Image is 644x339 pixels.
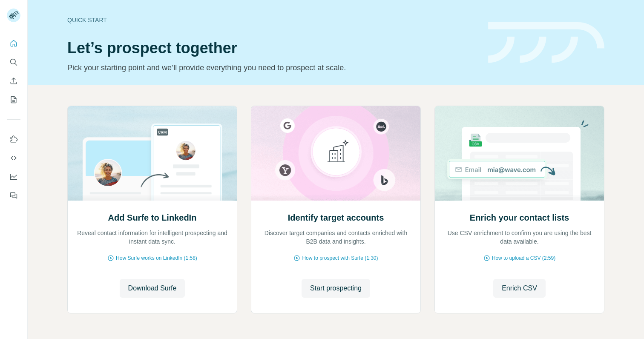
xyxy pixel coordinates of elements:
button: Enrich CSV [7,73,20,89]
button: Use Surfe on LinkedIn [7,132,20,147]
span: Start prospecting [310,283,362,293]
div: Quick start [67,16,478,24]
h1: Let’s prospect together [67,40,478,57]
span: Enrich CSV [502,283,537,293]
p: Discover target companies and contacts enriched with B2B data and insights. [260,229,412,246]
span: Download Surfe [128,283,177,293]
img: Add Surfe to LinkedIn [67,106,237,201]
img: Enrich your contact lists [434,106,604,201]
button: Enrich CSV [493,279,546,298]
span: How Surfe works on LinkedIn (1:58) [116,254,197,262]
button: Download Surfe [120,279,185,298]
p: Pick your starting point and we’ll provide everything you need to prospect at scale. [67,62,478,74]
p: Reveal contact information for intelligent prospecting and instant data sync. [76,229,228,246]
button: Use Surfe API [7,150,20,166]
h2: Add Surfe to LinkedIn [108,212,197,224]
h2: Enrich your contact lists [470,212,569,224]
span: How to upload a CSV (2:59) [492,254,555,262]
img: Identify target accounts [251,106,421,201]
p: Use CSV enrichment to confirm you are using the best data available. [443,229,595,246]
button: My lists [7,92,20,107]
button: Feedback [7,188,20,203]
img: banner [488,22,604,63]
h2: Identify target accounts [288,212,384,224]
button: Quick start [7,36,20,51]
span: How to prospect with Surfe (1:30) [302,254,378,262]
button: Start prospecting [302,279,370,298]
button: Search [7,55,20,70]
button: Dashboard [7,169,20,184]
